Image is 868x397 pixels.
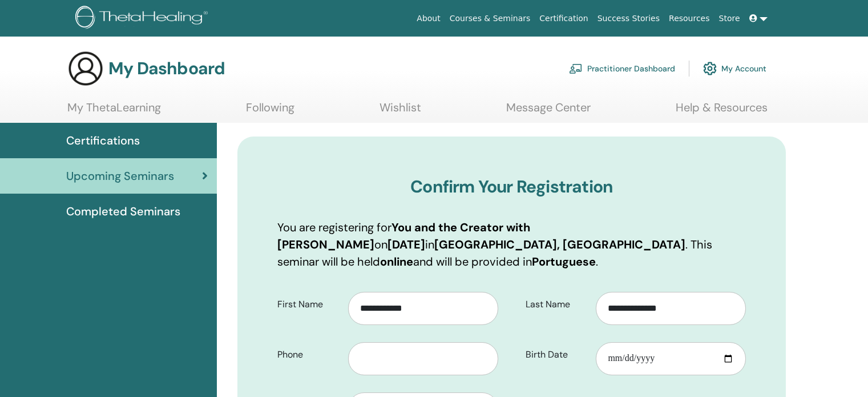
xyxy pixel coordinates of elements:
h3: Confirm Your Registration [277,177,746,197]
img: generic-user-icon.jpg [67,50,104,87]
span: Upcoming Seminars [66,167,174,185]
img: logo.png [75,6,212,31]
span: Certifications [66,132,140,149]
a: Courses & Seminars [445,8,535,29]
h3: My Dashboard [108,58,225,79]
b: Portuguese [532,254,596,269]
a: Message Center [506,101,591,123]
b: online [380,254,413,269]
a: Success Stories [593,8,664,29]
a: Store [714,8,745,29]
img: cog.svg [703,59,717,78]
a: Wishlist [380,101,421,123]
a: My Account [703,56,766,81]
a: Following [246,101,294,123]
b: You and the Creator with [PERSON_NAME] [277,220,530,252]
a: My ThetaLearning [67,101,161,123]
a: Practitioner Dashboard [569,56,675,81]
label: Phone [269,344,348,366]
a: About [412,8,445,29]
b: [DATE] [387,237,425,252]
img: chalkboard-teacher.svg [569,63,583,74]
b: [GEOGRAPHIC_DATA], [GEOGRAPHIC_DATA] [434,237,685,252]
a: Certification [535,8,592,29]
a: Help & Resources [676,101,768,123]
a: Resources [664,8,714,29]
span: Completed Seminars [66,203,180,220]
label: First Name [269,294,348,315]
label: Birth Date [517,344,596,366]
label: Last Name [517,294,596,315]
p: You are registering for on in . This seminar will be held and will be provided in . [277,219,746,270]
